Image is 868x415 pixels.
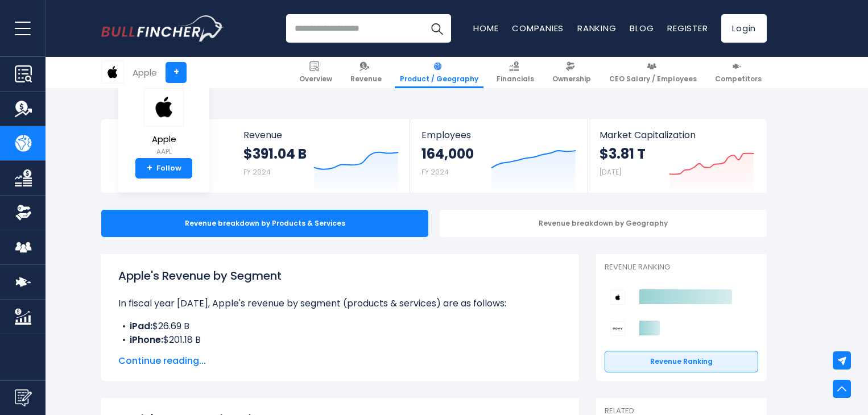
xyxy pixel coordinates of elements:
[299,74,332,84] span: Overview
[133,66,157,79] div: Apple
[144,135,184,144] span: Apple
[135,158,192,179] a: +Follow
[721,14,767,43] a: Login
[512,22,564,34] a: Companies
[600,167,621,177] small: [DATE]
[605,351,758,372] a: Revenue Ranking
[605,263,758,272] p: Revenue Ranking
[473,22,498,34] a: Home
[118,297,562,310] p: In fiscal year [DATE], Apple's revenue by segment (products & services) are as follows:
[118,354,562,368] span: Continue reading...
[101,15,224,42] a: Go to homepage
[547,57,596,88] a: Ownership
[345,57,387,88] a: Revenue
[243,145,307,163] strong: $391.04 B
[118,267,562,284] h1: Apple's Revenue by Segment
[350,74,382,84] span: Revenue
[609,74,697,84] span: CEO Salary / Employees
[118,319,562,333] li: $26.69 B
[588,119,766,193] a: Market Capitalization $3.81 T [DATE]
[102,61,123,83] img: AAPL logo
[400,74,478,84] span: Product / Geography
[421,130,576,140] span: Employees
[410,119,587,193] a: Employees 164,000 FY 2024
[421,145,474,163] strong: 164,000
[395,57,483,88] a: Product / Geography
[232,119,410,193] a: Revenue $391.04 B FY 2024
[243,130,399,140] span: Revenue
[577,22,616,34] a: Ranking
[667,22,708,34] a: Register
[600,130,754,140] span: Market Capitalization
[710,57,767,88] a: Competitors
[497,74,534,84] span: Financials
[130,333,163,346] b: iPhone:
[243,167,271,177] small: FY 2024
[143,88,184,159] a: Apple AAPL
[491,57,539,88] a: Financials
[421,167,449,177] small: FY 2024
[610,321,625,336] img: Sony Group Corporation competitors logo
[101,15,224,42] img: Bullfincher logo
[604,57,702,88] a: CEO Salary / Employees
[144,88,184,126] img: AAPL logo
[610,290,625,305] img: Apple competitors logo
[166,62,187,83] a: +
[294,57,337,88] a: Overview
[15,204,32,221] img: Ownership
[715,74,762,84] span: Competitors
[423,14,451,43] button: Search
[600,145,646,163] strong: $3.81 T
[147,163,152,173] strong: +
[552,74,591,84] span: Ownership
[130,319,152,333] b: iPad:
[144,147,184,157] small: AAPL
[101,210,428,237] div: Revenue breakdown by Products & Services
[440,210,767,237] div: Revenue breakdown by Geography
[118,333,562,347] li: $201.18 B
[630,22,654,34] a: Blog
